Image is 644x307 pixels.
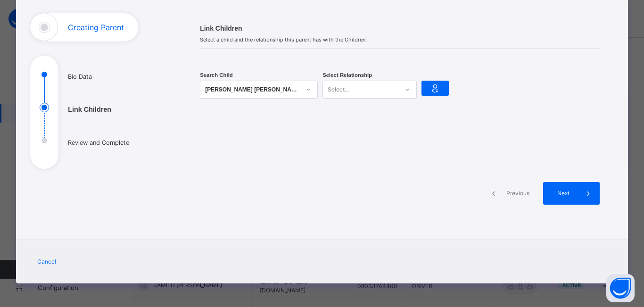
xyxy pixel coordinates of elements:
[328,81,349,99] div: Select...
[606,274,635,302] button: Open asap
[68,24,124,31] h1: Creating Parent
[200,36,600,44] span: Select a child and the relationship this parent has with the Children.
[322,71,372,79] span: Select Relationship
[205,85,300,94] div: [PERSON_NAME] [PERSON_NAME]
[505,189,531,198] span: Previous
[550,189,577,198] span: Next
[37,257,56,266] span: Cancel
[200,24,600,33] span: Link Children
[200,71,233,79] span: Search Child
